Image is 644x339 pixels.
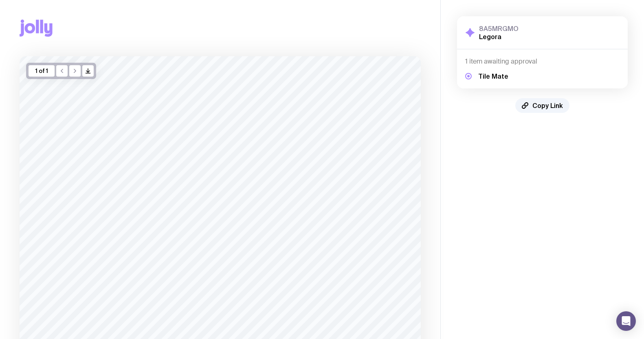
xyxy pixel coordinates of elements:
div: 1 of 1 [29,65,55,77]
h2: Legora [479,33,519,41]
button: Copy Link [515,98,569,113]
h3: 8A5MRGMO [479,24,519,33]
span: Copy Link [532,101,563,110]
button: />/> [82,65,94,77]
h4: 1 item awaiting approval [465,57,620,66]
g: /> /> [86,69,90,73]
div: Open Intercom Messenger [616,311,636,331]
h5: Tile Mate [478,72,508,80]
